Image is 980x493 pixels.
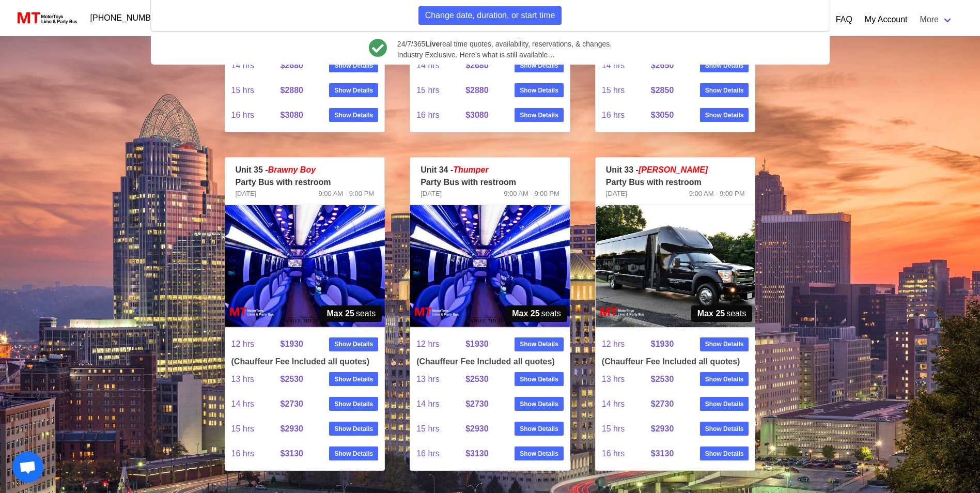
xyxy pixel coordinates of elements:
[602,103,651,128] span: 16 hrs
[334,375,373,384] strong: Show Details
[334,399,373,409] strong: Show Details
[512,307,539,320] strong: Max 25
[602,78,651,103] span: 15 hrs
[520,340,558,349] strong: Show Details
[318,189,374,199] span: 9:00 AM - 9:00 PM
[651,340,674,348] strong: $1930
[416,392,465,417] span: 14 hrs
[506,305,567,322] span: seats
[334,111,373,120] strong: Show Details
[651,399,674,408] strong: $2730
[689,189,745,199] span: 9:00 AM - 9:00 PM
[705,86,744,95] strong: Show Details
[280,449,303,458] strong: $3130
[520,111,558,120] strong: Show Details
[865,13,908,26] a: My Account
[416,103,465,128] span: 16 hrs
[416,367,465,392] span: 13 hrs
[334,86,373,95] strong: Show Details
[651,449,674,458] strong: $3130
[465,86,489,95] strong: $2880
[596,205,755,327] img: 33%2001.jpg
[280,375,303,383] strong: $2530
[14,11,78,25] img: MotorToys Logo
[606,164,745,176] p: Unit 33 -
[602,441,651,466] span: 16 hrs
[421,176,559,189] p: Party Bus with restroom
[421,164,559,176] p: Unit 34 -
[231,53,281,78] span: 14 hrs
[639,165,708,174] em: [PERSON_NAME]
[465,61,489,70] strong: $2680
[691,305,753,322] span: seats
[504,189,559,199] span: 9:00 AM - 9:00 PM
[520,449,558,458] strong: Show Details
[465,111,489,119] strong: $3080
[280,424,303,433] strong: $2930
[465,449,489,458] strong: $3130
[12,452,43,483] a: Open chat
[705,399,744,409] strong: Show Details
[410,205,570,327] img: 34%2002.jpg
[397,39,612,50] span: 24/7/365 real time quotes, availability, reservations, & changes.
[416,53,465,78] span: 14 hrs
[705,375,744,384] strong: Show Details
[602,332,651,357] span: 12 hrs
[914,9,959,30] a: More
[651,375,674,383] strong: $2530
[520,375,558,384] strong: Show Details
[231,392,281,417] span: 14 hrs
[520,399,558,409] strong: Show Details
[705,61,744,70] strong: Show Details
[651,111,674,119] strong: $3050
[651,61,674,70] strong: $2650
[602,417,651,441] span: 15 hrs
[418,6,562,25] button: Change date, duration, or start time
[280,86,303,95] strong: $2880
[602,367,651,392] span: 13 hrs
[602,392,651,417] span: 14 hrs
[651,86,674,95] strong: $2850
[421,189,442,199] span: [DATE]
[520,424,558,434] strong: Show Details
[231,367,281,392] span: 13 hrs
[836,13,852,26] a: FAQ
[280,340,303,348] strong: $1930
[321,305,382,322] span: seats
[84,8,171,28] a: [PHONE_NUMBER]
[268,165,316,174] em: Brawny Boy
[416,441,465,466] span: 16 hrs
[425,40,440,48] b: Live
[465,399,489,408] strong: $2730
[602,53,651,78] span: 14 hrs
[231,78,281,103] span: 15 hrs
[425,9,555,22] span: Change date, duration, or start time
[705,111,744,120] strong: Show Details
[705,449,744,458] strong: Show Details
[231,357,379,366] h4: (Chauffeur Fee Included all quotes)
[520,61,558,70] strong: Show Details
[231,441,281,466] span: 16 hrs
[705,340,744,349] strong: Show Details
[236,176,375,189] p: Party Bus with restroom
[416,417,465,441] span: 15 hrs
[225,205,385,327] img: 35%2002.jpg
[602,357,749,366] h4: (Chauffeur Fee Included all quotes)
[465,375,489,383] strong: $2530
[231,332,281,357] span: 12 hrs
[280,111,303,119] strong: $3080
[334,340,373,349] strong: Show Details
[334,449,373,458] strong: Show Details
[334,61,373,70] strong: Show Details
[520,86,558,95] strong: Show Details
[397,50,612,60] span: Industry Exclusive. Here’s what is still available…
[334,424,373,434] strong: Show Details
[651,424,674,433] strong: $2930
[465,424,489,433] strong: $2930
[697,307,725,320] strong: Max 25
[236,164,375,176] p: Unit 35 -
[416,332,465,357] span: 12 hrs
[606,176,745,189] p: Party Bus with restroom
[231,417,281,441] span: 15 hrs
[416,78,465,103] span: 15 hrs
